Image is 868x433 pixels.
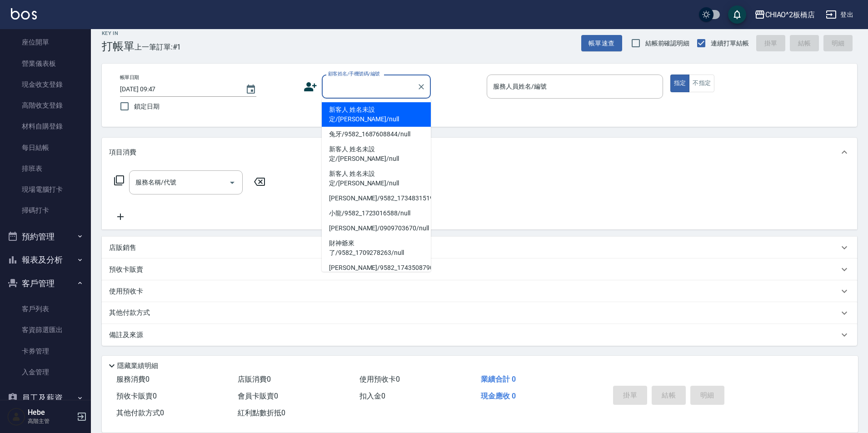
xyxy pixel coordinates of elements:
div: 使用預收卡 [102,280,857,302]
li: [PERSON_NAME]/9582_1734831519/null [322,191,431,206]
span: 連續打單結帳 [711,39,749,48]
p: 預收卡販賣 [109,265,143,274]
li: 兔牙/9582_1687608844/null [322,127,431,142]
a: 客戶列表 [4,299,87,319]
button: save [728,5,746,24]
span: 會員卡販賣 0 [238,392,278,400]
span: 服務消費 0 [116,375,150,383]
label: 帳單日期 [120,74,139,81]
a: 入金管理 [4,362,87,383]
li: 小龍/9582_1723016588/null [322,206,431,221]
div: 店販銷售 [102,237,857,259]
button: 不指定 [689,75,714,92]
span: 店販消費 0 [238,375,271,383]
li: 財神爺來了/9582_1709278263/null [322,236,431,260]
p: 店販銷售 [109,243,136,253]
span: 業績合計 0 [481,375,516,383]
button: 員工及薪資 [4,386,87,410]
span: 鎖定日期 [134,102,160,111]
span: 現金應收 0 [481,392,516,400]
div: 其他付款方式 [102,302,857,324]
li: [PERSON_NAME]/0909703670/null [322,221,431,236]
span: 其他付款方式 0 [116,408,164,417]
a: 客資篩選匯出 [4,319,87,340]
li: 新客人 姓名未設定/[PERSON_NAME]/null [322,142,431,166]
span: 扣入金 0 [359,392,385,400]
div: 預收卡販賣 [102,259,857,280]
a: 每日結帳 [4,137,87,158]
span: 使用預收卡 0 [359,375,400,383]
p: 備註及來源 [109,330,143,340]
p: 高階主管 [28,417,74,425]
a: 材料自購登錄 [4,116,87,137]
span: 上一筆訂單:#1 [135,41,181,53]
a: 卡券管理 [4,341,87,362]
input: YYYY/MM/DD hh:mm [120,82,236,97]
span: 紅利點數折抵 0 [238,408,285,417]
h3: 打帳單 [102,40,135,53]
button: Open [225,175,239,190]
a: 現場電腦打卡 [4,179,87,200]
button: 指定 [670,75,690,92]
button: 預約管理 [4,225,87,249]
li: 新客人 姓名未設定/[PERSON_NAME]/null [322,166,431,191]
li: 新客人 姓名未設定/[PERSON_NAME]/null [322,102,431,127]
a: 掃碼打卡 [4,200,87,221]
p: 隱藏業績明細 [117,361,158,371]
a: 高階收支登錄 [4,95,87,116]
button: 登出 [822,6,857,23]
button: Clear [415,80,428,93]
a: 座位開單 [4,32,87,53]
a: 排班表 [4,158,87,179]
p: 使用預收卡 [109,287,143,296]
span: 預收卡販賣 0 [116,392,157,400]
li: [PERSON_NAME]/9582_1743508790/null [322,260,431,275]
div: CHIAO^2板橋店 [765,9,815,20]
div: 備註及來源 [102,324,857,346]
img: Logo [11,8,37,20]
button: CHIAO^2板橋店 [751,5,819,24]
button: Choose date, selected date is 2025-08-11 [240,79,262,100]
img: Person [7,408,25,426]
h2: Key In [102,30,135,36]
p: 其他付款方式 [109,308,155,318]
div: 項目消費 [102,138,857,167]
a: 現金收支登錄 [4,74,87,95]
label: 顧客姓名/手機號碼/編號 [328,70,380,77]
span: 結帳前確認明細 [645,39,690,48]
p: 項目消費 [109,148,136,157]
h5: Hebe [28,408,74,417]
a: 營業儀表板 [4,53,87,74]
button: 報表及分析 [4,248,87,272]
button: 客戶管理 [4,272,87,295]
button: 帳單速查 [581,35,622,52]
